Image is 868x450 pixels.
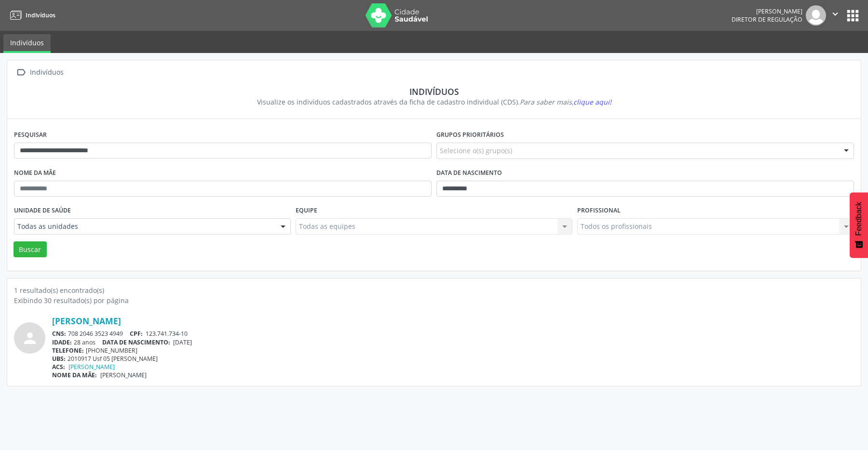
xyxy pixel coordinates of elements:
[14,166,56,181] label: Nome da mãe
[28,66,65,79] div: Indivíduos
[52,338,854,346] div: 28 anos
[14,203,71,218] label: Unidade de saúde
[130,330,143,338] span: CPF:
[440,146,512,156] span: Selecione o(s) grupo(s)
[296,203,317,218] label: Equipe
[17,222,271,231] span: Todas as unidades
[52,346,854,355] div: [PHONE_NUMBER]
[14,66,65,79] a:  Indivíduos
[826,5,844,26] button: 
[14,128,47,143] label: Pesquisar
[573,97,611,106] span: clique aqui!
[52,371,97,379] span: NOME DA MÃE:
[732,15,802,24] span: Diretor de regulação
[520,97,611,106] i: Para saber mais,
[52,316,121,326] a: [PERSON_NAME]
[830,9,841,19] i: 
[14,66,28,79] i: 
[14,241,47,258] button: Buscar
[52,355,854,363] div: 2010917 Usf 05 [PERSON_NAME]
[844,7,861,24] button: apps
[52,330,66,338] span: CNS:
[173,338,192,346] span: [DATE]
[21,86,847,97] div: Indivíduos
[102,338,170,346] span: DATA DE NASCIMENTO:
[3,34,51,53] a: Indivíduos
[21,97,847,107] div: Visualize os indivíduos cadastrados através da ficha de cadastro individual (CDS).
[806,5,826,26] img: img
[52,330,854,338] div: 708 2046 3523 4949
[732,7,802,15] div: [PERSON_NAME]
[436,166,502,181] label: Data de nascimento
[854,202,863,236] span: Feedback
[52,346,84,355] span: TELEFONE:
[14,285,854,295] div: 1 resultado(s) encontrado(s)
[436,128,504,143] label: Grupos prioritários
[7,7,55,23] a: Indivíduos
[100,371,147,379] span: [PERSON_NAME]
[21,330,39,347] i: person
[52,363,65,371] span: ACS:
[68,363,115,371] a: [PERSON_NAME]
[146,330,188,338] span: 123.741.734-10
[850,192,868,258] button: Feedback - Mostrar pesquisa
[52,355,66,363] span: UBS:
[577,203,621,218] label: Profissional
[52,338,72,346] span: IDADE:
[14,295,854,305] div: Exibindo 30 resultado(s) por página
[26,11,55,19] span: Indivíduos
